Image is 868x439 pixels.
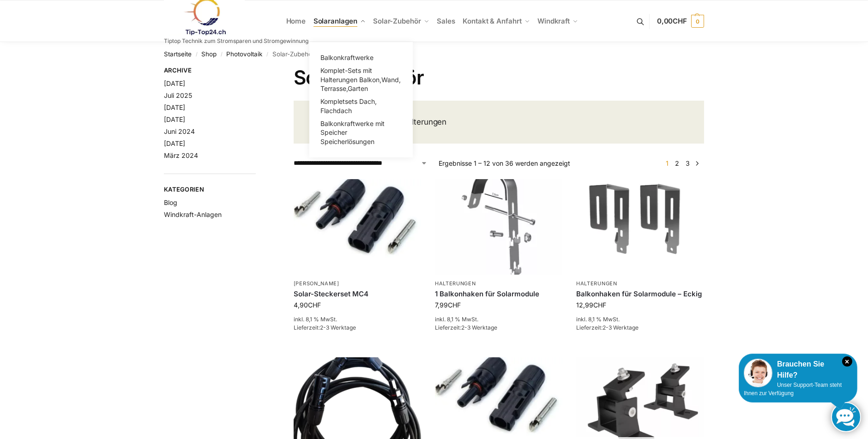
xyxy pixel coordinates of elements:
[315,95,407,117] a: Kompletsets Dach, Flachdach
[320,66,401,92] span: Komplet-Sets mit Halterungen Balkon,Wand, Terrasse,Garten
[744,359,852,381] div: Brauchen Sie Hilfe?
[164,50,192,58] a: Startseite
[433,0,459,42] a: Sales
[576,301,606,309] bdi: 12,99
[744,359,772,387] img: Customer service
[294,280,339,287] a: [PERSON_NAME]
[603,324,639,331] span: 2-3 Werktage
[593,301,606,309] span: CHF
[294,324,356,331] span: Lieferzeit:
[217,51,226,58] span: /
[657,7,704,35] a: 0,00CHF 0
[308,301,321,309] span: CHF
[435,289,562,299] a: 1 Balkonhaken für Solarmodule
[294,301,321,309] bdi: 4,90
[256,66,261,77] button: Close filters
[263,51,272,58] span: /
[439,158,570,168] p: Ergebnisse 1 – 12 von 36 werden angezeigt
[164,151,198,159] a: März 2024
[315,51,407,64] a: Balkonkraftwerke
[294,158,428,168] select: Shop-Reihenfolge
[164,91,192,99] a: Juli 2025
[294,179,421,275] img: mc4 solarstecker
[164,127,195,135] a: Juni 2024
[164,210,222,218] a: Windkraft-Anlagen
[663,159,671,167] span: Seite 1
[660,158,704,168] nav: Produkt-Seitennummerierung
[164,198,177,206] a: Blog
[294,66,704,89] h1: Solar-Zubehör
[657,17,687,25] span: 0,00
[448,301,461,309] span: CHF
[227,50,263,58] a: Photovoltaik
[320,324,356,331] span: 2-3 Werktage
[320,54,374,61] span: Balkonkraftwerke
[694,158,701,168] a: →
[315,64,407,95] a: Komplet-Sets mit Halterungen Balkon,Wand, Terrasse,Garten
[164,79,185,87] a: [DATE]
[373,17,421,25] span: Solar-Zubehör
[691,15,704,28] span: 0
[164,139,185,147] a: [DATE]
[164,185,256,194] span: Kategorien
[313,17,357,25] span: Solaranlagen
[576,324,639,331] span: Lieferzeit:
[164,38,308,44] p: Tiptop Technik zum Stromsparen und Stromgewinnung
[320,120,385,145] span: Balkonkraftwerke mit Speicher Speicherlösungen
[294,315,421,324] p: inkl. 8,1 % MwSt.
[437,17,455,25] span: Sales
[576,289,704,299] a: Balkonhaken für Solarmodule – Eckig
[309,0,369,42] a: Solaranlagen
[576,315,704,324] p: inkl. 8,1 % MwSt.
[576,280,617,287] a: Halterungen
[683,159,692,167] a: Seite 3
[315,117,407,148] a: Balkonkraftwerke mit Speicher Speicherlösungen
[294,289,421,299] a: Solar-Steckerset MC4
[673,159,681,167] a: Seite 2
[435,301,461,309] bdi: 7,99
[435,280,476,287] a: Halterungen
[463,17,521,25] span: Kontakt & Anfahrt
[459,0,534,42] a: Kontakt & Anfahrt
[435,179,562,275] img: Balkonhaken für runde Handläufe
[576,179,704,275] img: Balkonhaken für Solarmodule - Eckig
[164,103,185,111] a: [DATE]
[369,0,433,42] a: Solar-Zubehör
[842,356,852,367] i: Schließen
[201,50,217,58] a: Shop
[164,115,185,123] a: [DATE]
[537,17,570,25] span: Windkraft
[320,97,377,114] span: Kompletsets Dach, Flachdach
[673,17,687,25] span: CHF
[192,51,201,58] span: /
[435,315,562,324] p: inkl. 8,1 % MwSt.
[461,324,497,331] span: 2-3 Werktage
[435,324,497,331] span: Lieferzeit:
[744,382,842,397] span: Unser Support-Team steht Ihnen zur Verfügung
[164,42,704,66] nav: Breadcrumb
[164,66,256,75] span: Archive
[534,0,582,42] a: Windkraft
